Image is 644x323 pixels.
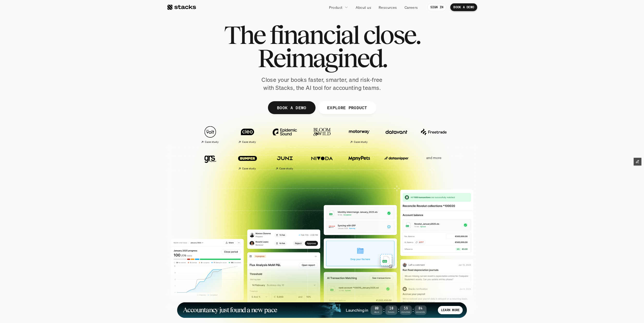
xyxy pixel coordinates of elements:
[453,5,474,9] p: BOOK A DEMO
[356,5,371,10] p: About us
[205,140,219,144] h2: Case study
[257,76,387,92] p: Close your books faster, smarter, and risk-free with Stacks, the AI tool for accounting teams.
[279,167,293,170] h2: Case study
[183,307,277,313] h1: Accountancy just found a new pace
[634,158,641,166] button: Edit Framer Content
[329,5,343,10] p: Product
[371,311,383,313] span: Days
[400,311,412,313] span: Minutes
[231,123,264,146] a: Case study
[401,3,421,12] a: Careers
[231,150,264,172] a: Case study
[269,150,301,172] a: Case study
[412,307,414,313] strong: :
[258,46,387,70] span: Reimagined.
[177,302,467,318] a: Accountancy just found a new paceLaunching in00Days:10Hours:59Minutes:04SecondsLEARN MORE
[400,307,412,310] span: 59
[269,23,359,46] span: financial
[363,23,420,46] span: close.
[405,5,418,10] p: Careers
[383,307,385,313] strong: :
[224,23,265,46] span: The
[427,3,447,11] a: SIGN IN
[318,101,376,114] a: EXPLORE PRODUCT
[379,5,397,10] p: Resources
[327,104,367,111] p: EXPLORE PRODUCT
[385,311,397,313] span: Hours
[415,307,426,310] span: 04
[415,311,426,313] span: Seconds
[397,307,400,313] strong: :
[418,156,450,160] p: and more
[441,308,460,312] p: LEARN MORE
[450,3,477,11] a: BOOK A DEMO
[242,140,256,144] h2: Case study
[354,140,368,144] h2: Case study
[277,104,306,111] p: BOOK A DEMO
[385,307,397,310] span: 10
[376,3,400,12] a: Resources
[343,123,375,146] a: Case study
[353,3,374,12] a: About us
[242,167,256,170] h2: Case study
[346,307,368,313] h4: Launching in
[268,101,316,114] a: BOOK A DEMO
[430,5,444,9] p: SIGN IN
[194,123,226,146] a: Case study
[371,307,383,310] span: 00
